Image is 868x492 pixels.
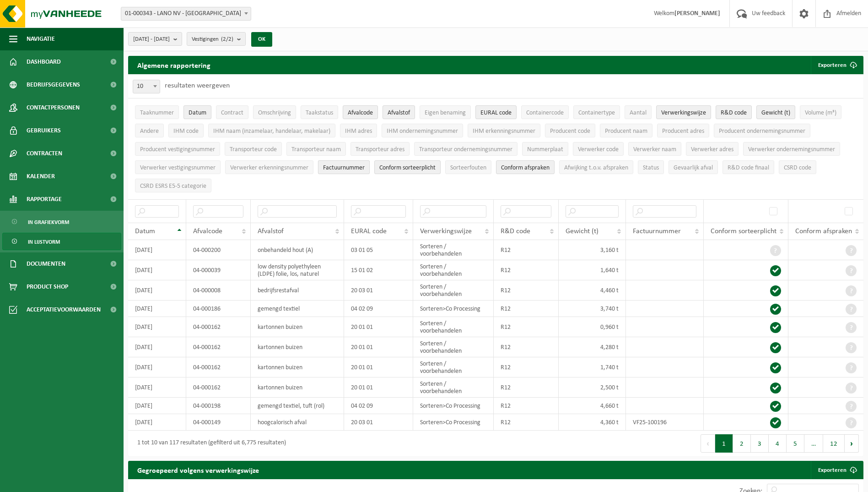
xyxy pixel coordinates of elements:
[626,414,704,431] td: VF25-100196
[714,124,810,137] button: Producent ondernemingsnummerProducent ondernemingsnummer: Activate to sort
[133,80,160,93] span: 10
[674,164,713,171] span: Gevaarlijk afval
[805,109,836,116] span: Volume (m³)
[559,337,626,357] td: 4,280 t
[605,128,647,135] span: Producent naam
[251,398,345,414] td: gemengd textiel, tuft (rol)
[473,128,535,135] span: IHM erkenningsnummer
[494,357,558,377] td: R12
[657,124,709,137] button: Producent adresProducent adres: Activate to sort
[301,105,338,119] button: TaakstatusTaakstatus: Activate to sort
[382,124,463,137] button: IHM ondernemingsnummerIHM ondernemingsnummer: Activate to sort
[27,96,80,119] span: Contactpersonen
[128,56,220,74] h2: Algemene rapportering
[140,183,206,190] span: CSRD ESRS E5-5 categorie
[501,164,550,171] span: Conform afspraken
[258,109,291,116] span: Omschrijving
[669,160,718,174] button: Gevaarlijk afval : Activate to sort
[340,124,377,137] button: IHM adresIHM adres: Activate to sort
[27,73,80,96] span: Bedrijfsgegevens
[526,109,564,116] span: Containercode
[344,260,413,280] td: 15 01 02
[578,109,615,116] span: Containertype
[135,228,155,235] span: Datum
[225,160,313,174] button: Verwerker erkenningsnummerVerwerker erkenningsnummer: Activate to sort
[494,414,558,431] td: R12
[230,146,277,153] span: Transporteur code
[221,36,233,42] count: (2/2)
[715,434,733,453] button: 1
[494,240,558,260] td: R12
[344,414,413,431] td: 20 03 01
[251,317,345,337] td: kartonnen buizen
[140,164,216,171] span: Verwerker vestigingsnummer
[186,317,251,337] td: 04-000162
[251,414,345,431] td: hoogcalorisch afval
[128,357,186,377] td: [DATE]
[494,398,558,414] td: R12
[559,280,626,301] td: 4,460 t
[413,337,494,357] td: Sorteren / voorbehandelen
[573,142,624,156] button: Verwerker codeVerwerker code: Activate to sort
[559,357,626,377] td: 1,740 t
[756,105,795,119] button: Gewicht (t)Gewicht (t): Activate to sort
[550,128,590,135] span: Producent code
[769,434,787,453] button: 4
[494,260,558,280] td: R12
[165,82,230,89] label: resultaten weergeven
[128,240,186,260] td: [DATE]
[27,142,62,165] span: Contracten
[133,80,160,93] span: 10
[27,188,62,211] span: Rapportage
[306,109,333,116] span: Taakstatus
[186,337,251,357] td: 04-000162
[344,280,413,301] td: 20 03 01
[348,109,373,116] span: Afvalcode
[559,301,626,317] td: 3,740 t
[344,240,413,260] td: 03 01 05
[356,146,404,153] span: Transporteur adres
[795,228,852,235] span: Conform afspraken
[413,240,494,260] td: Sorteren / voorbehandelen
[559,377,626,398] td: 2,500 t
[251,377,345,398] td: kartonnen buizen
[27,298,101,321] span: Acceptatievoorwaarden
[761,109,790,116] span: Gewicht (t)
[251,240,345,260] td: onbehandeld hout (A)
[420,228,472,235] span: Verwerkingswijze
[779,160,816,174] button: CSRD codeCSRD code: Activate to sort
[559,260,626,280] td: 1,640 t
[625,105,652,119] button: AantalAantal: Activate to sort
[128,317,186,337] td: [DATE]
[630,109,647,116] span: Aantal
[183,105,211,119] button: DatumDatum: Activate to sort
[135,179,211,192] button: CSRD ESRS E5-5 categorieCSRD ESRS E5-5 categorie: Activate to sort
[413,357,494,377] td: Sorteren / voorbehandelen
[633,228,681,235] span: Factuurnummer
[344,301,413,317] td: 04 02 09
[643,164,659,171] span: Status
[140,109,174,116] span: Taaknummer
[559,398,626,414] td: 4,660 t
[811,56,863,74] button: Exporteren
[578,146,619,153] span: Verwerker code
[135,142,220,156] button: Producent vestigingsnummerProducent vestigingsnummer: Activate to sort
[494,377,558,398] td: R12
[128,461,268,479] h2: Gegroepeerd volgens verwerkingswijze
[216,105,248,119] button: ContractContract: Activate to sort
[374,160,441,174] button: Conform sorteerplicht : Activate to sort
[351,228,387,235] span: EURAL code
[628,142,681,156] button: Verwerker naamVerwerker naam: Activate to sort
[494,280,558,301] td: R12
[419,146,512,153] span: Transporteur ondernemingsnummer
[186,301,251,317] td: 04-000186
[425,109,466,116] span: Eigen benaming
[733,434,751,453] button: 2
[494,317,558,337] td: R12
[128,337,186,357] td: [DATE]
[192,33,233,46] span: Vestigingen
[383,105,415,119] button: AfvalstofAfvalstof: Activate to sort
[721,109,747,116] span: R&D code
[350,142,410,156] button: Transporteur adresTransporteur adres: Activate to sort
[494,301,558,317] td: R12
